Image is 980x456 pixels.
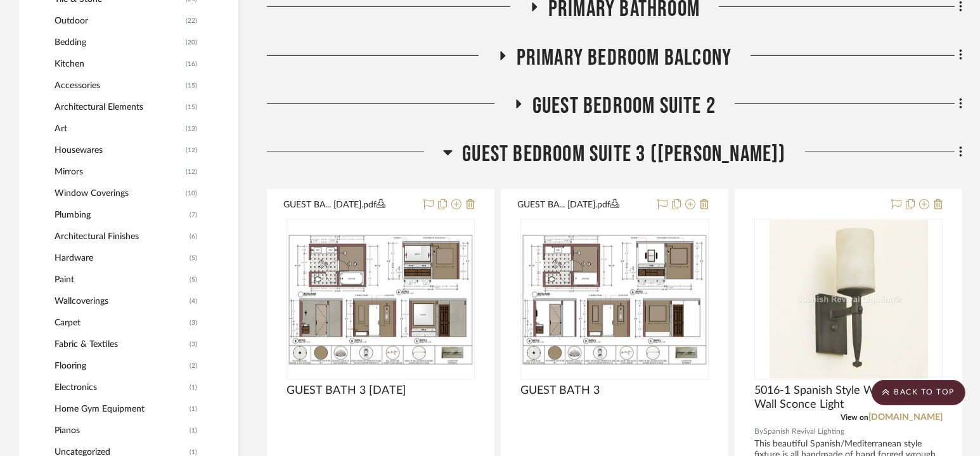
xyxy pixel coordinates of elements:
[190,334,197,355] span: (3)
[55,269,186,290] span: Paint
[55,140,183,161] span: Housewares
[190,226,197,247] span: (6)
[55,53,183,75] span: Kitchen
[186,119,197,139] span: (13)
[288,234,474,365] img: GUEST BATH 3 9.24.25
[754,384,943,412] span: 5016-1 Spanish Style Wrought Iron Wall Sconce Light
[55,355,186,377] span: Flooring
[55,75,183,96] span: Accessories
[55,377,186,398] span: Electronics
[186,140,197,160] span: (12)
[522,234,707,365] img: GUEST BATH 3
[55,398,186,420] span: Home Gym Equipment
[55,226,186,247] span: Architectural Finishes
[186,162,197,182] span: (12)
[517,197,650,212] button: GUEST BA... [DATE].pdf
[532,93,716,120] span: Guest Bedroom Suite 2
[462,141,785,168] span: Guest Bedroom Suite 3 ([PERSON_NAME])
[186,11,197,31] span: (22)
[55,312,186,334] span: Carpet
[190,420,197,441] span: (1)
[754,426,763,438] span: By
[287,384,406,398] span: GUEST BATH 3 [DATE]
[55,247,186,269] span: Hardware
[190,270,197,290] span: (5)
[287,219,474,379] div: 0
[186,97,197,117] span: (15)
[872,380,965,405] scroll-to-top-button: BACK TO TOP
[186,75,197,96] span: (15)
[190,248,197,268] span: (5)
[841,414,868,421] span: View on
[55,183,183,204] span: Window Coverings
[55,32,183,53] span: Bedding
[55,10,183,32] span: Outdoor
[55,96,183,118] span: Architectural Elements
[520,384,600,398] span: GUEST BATH 3
[55,118,183,140] span: Art
[517,44,732,72] span: Primary Bedroom Balcony
[190,313,197,333] span: (3)
[190,377,197,398] span: (1)
[283,197,416,212] button: GUEST BA... [DATE].pdf
[186,183,197,204] span: (10)
[190,291,197,311] span: (4)
[770,220,928,379] img: 5016-1 Spanish Style Wrought Iron Wall Sconce Light
[190,399,197,419] span: (1)
[55,334,186,355] span: Fabric & Textiles
[186,32,197,53] span: (20)
[55,204,186,226] span: Plumbing
[763,426,844,438] span: Spanish Revival Lighting
[55,420,186,441] span: Pianos
[55,161,183,183] span: Mirrors
[186,54,197,74] span: (16)
[190,205,197,225] span: (7)
[521,219,708,379] div: 0
[868,413,943,422] a: [DOMAIN_NAME]
[55,290,186,312] span: Wallcoverings
[190,356,197,376] span: (2)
